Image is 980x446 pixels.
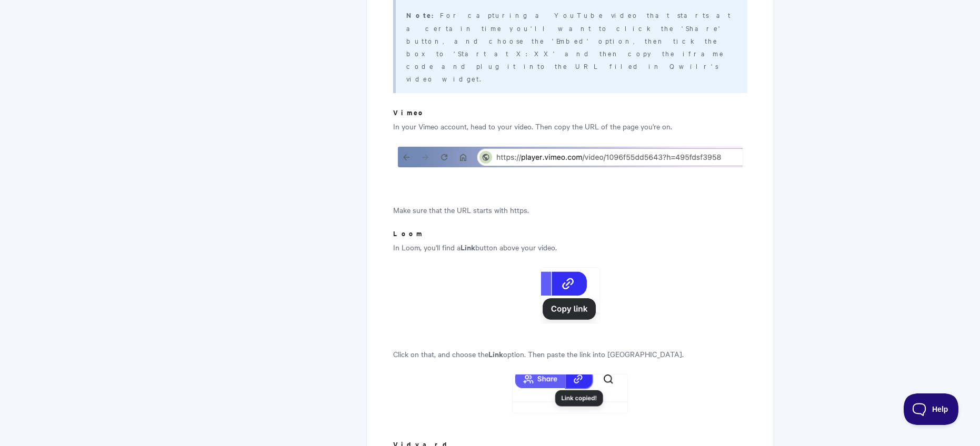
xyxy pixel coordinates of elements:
[541,267,600,324] img: file-qYW71akXuu.png
[393,120,747,133] p: In your Vimeo account, head to your video. Then copy the URL of the page you're on.
[406,8,734,85] p: For capturing a YouTube video that starts at a certain time you'll want to click the 'Share' butt...
[393,204,747,216] p: Make sure that the URL starts with https.
[393,108,747,117] h5: Vimeo
[904,393,959,425] iframe: Toggle Customer Support
[406,10,440,20] b: Note:
[393,241,747,254] p: In Loom, you'll find a button above your video.
[461,241,475,252] strong: Link
[488,348,503,359] strong: Link
[393,348,747,360] p: Click on that, and choose the option. Then paste the link into [GEOGRAPHIC_DATA].
[512,374,628,413] img: file-5WUmK5Haz6.png
[393,229,747,238] h5: Loom
[397,146,743,168] img: file-4bFA7il8Nm.png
